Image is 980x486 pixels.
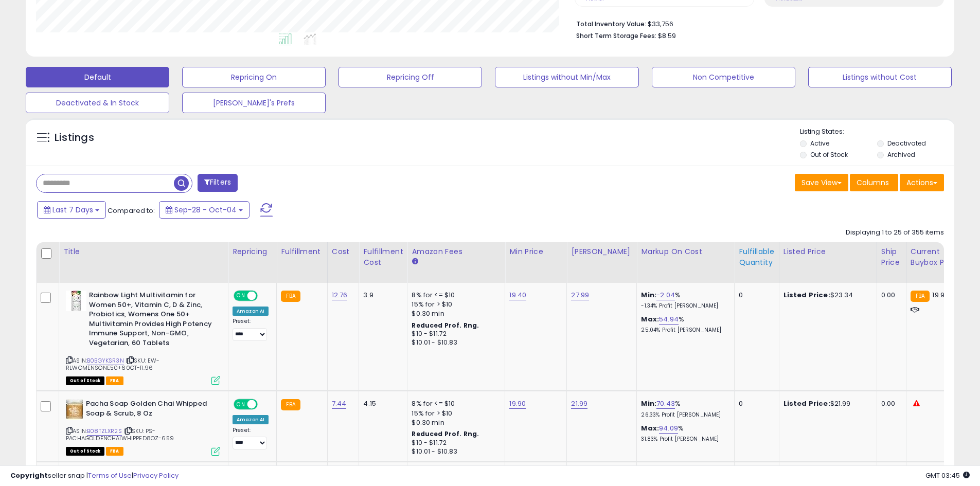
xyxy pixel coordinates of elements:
a: Privacy Policy [133,471,179,480]
span: ON [235,292,247,300]
b: Reduced Prof. Rng. [412,321,479,330]
div: 15% for > $10 [412,409,497,418]
a: 27.99 [571,290,589,300]
div: $10.01 - $10.83 [412,338,497,347]
button: Columns [850,174,898,191]
div: Preset: [233,318,269,341]
a: Terms of Use [88,471,132,480]
span: 19.99 [932,290,949,300]
span: $8.59 [658,31,676,41]
div: 15% for > $10 [412,300,497,309]
div: 8% for <= $10 [412,291,497,300]
div: $21.99 [783,399,869,408]
p: Listing States: [800,127,954,137]
b: Pacha Soap Golden Chai Whipped Soap & Scrub, 8 Oz [86,399,211,421]
button: Actions [900,174,944,191]
span: Last 7 Days [52,205,93,215]
li: $33,756 [576,17,936,29]
p: 26.33% Profit [PERSON_NAME] [641,411,726,419]
div: % [641,399,726,418]
span: 2025-10-12 03:45 GMT [925,471,970,480]
span: ON [235,400,247,409]
div: [PERSON_NAME] [571,246,632,257]
button: Non Competitive [652,67,795,87]
span: FBA [106,376,123,385]
span: All listings that are currently out of stock and unavailable for purchase on Amazon [66,447,104,456]
button: Sep-28 - Oct-04 [159,201,250,219]
div: Markup on Cost [641,246,730,257]
div: $23.34 [783,291,869,300]
span: FBA [106,447,123,456]
b: Listed Price: [783,290,830,300]
small: FBA [911,291,930,302]
div: Amazon AI [233,307,269,316]
div: 3.9 [363,291,399,300]
p: 25.04% Profit [PERSON_NAME] [641,327,726,334]
a: 70.43 [656,399,675,409]
span: OFF [256,400,273,409]
b: Rainbow Light Multivitamin for Women 50+, Vitamin C, D & Zinc, Probiotics, Womens One 50+ Multivi... [89,291,214,350]
span: | SKU: PS-PACHAGOLDENCHAIWHIPPED8OZ-659 [66,427,174,442]
h5: Listings [55,131,94,145]
button: Listings without Min/Max [495,67,638,87]
b: Min: [641,290,656,300]
div: % [641,424,726,443]
a: 7.44 [332,399,347,409]
button: Default [26,67,169,87]
div: Cost [332,246,355,257]
div: 0 [739,291,771,300]
div: ASIN: [66,291,220,384]
div: Displaying 1 to 25 of 355 items [846,228,944,238]
div: % [641,315,726,334]
div: % [641,291,726,310]
div: Title [63,246,224,257]
div: Listed Price [783,246,872,257]
div: Amazon AI [233,415,269,424]
a: 19.90 [509,399,526,409]
button: [PERSON_NAME]'s Prefs [182,93,326,113]
div: Preset: [233,427,269,450]
div: $10 - $11.72 [412,330,497,338]
label: Archived [887,150,915,159]
small: FBA [281,291,300,302]
label: Deactivated [887,139,926,148]
a: B0BGYKSR3N [87,356,124,365]
b: Max: [641,314,659,324]
label: Out of Stock [810,150,848,159]
div: Fulfillment [281,246,323,257]
div: 8% for <= $10 [412,399,497,408]
div: 4.15 [363,399,399,408]
img: 41WISlBB+KL._SL40_.jpg [66,291,86,311]
p: 31.83% Profit [PERSON_NAME] [641,436,726,443]
a: 54.94 [659,314,679,325]
div: $0.30 min [412,309,497,318]
div: Current Buybox Price [911,246,964,268]
div: ASIN: [66,399,220,454]
div: $10 - $11.72 [412,439,497,447]
div: Amazon Fees [412,246,501,257]
span: | SKU: EW-RLWOMENSONE50+60CT-11.96 [66,356,160,372]
b: Listed Price: [783,399,830,408]
a: 12.76 [332,290,348,300]
div: Ship Price [881,246,902,268]
span: All listings that are currently out of stock and unavailable for purchase on Amazon [66,376,104,385]
label: Active [810,139,829,148]
strong: Copyright [10,471,48,480]
small: Amazon Fees. [412,257,418,266]
span: Compared to: [108,206,155,215]
a: B08TZLXR2S [87,427,122,436]
p: -1.34% Profit [PERSON_NAME] [641,302,726,310]
button: Repricing On [182,67,326,87]
div: 0 [739,399,771,408]
button: Repricing Off [338,67,482,87]
span: Sep-28 - Oct-04 [174,205,237,215]
b: Max: [641,423,659,433]
b: Short Term Storage Fees: [576,31,656,40]
div: 0.00 [881,291,898,300]
b: Total Inventory Value: [576,20,646,28]
div: seller snap | | [10,471,179,481]
div: Fulfillable Quantity [739,246,774,268]
div: Repricing [233,246,272,257]
th: The percentage added to the cost of goods (COGS) that forms the calculator for Min & Max prices. [637,242,735,283]
button: Listings without Cost [808,67,952,87]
